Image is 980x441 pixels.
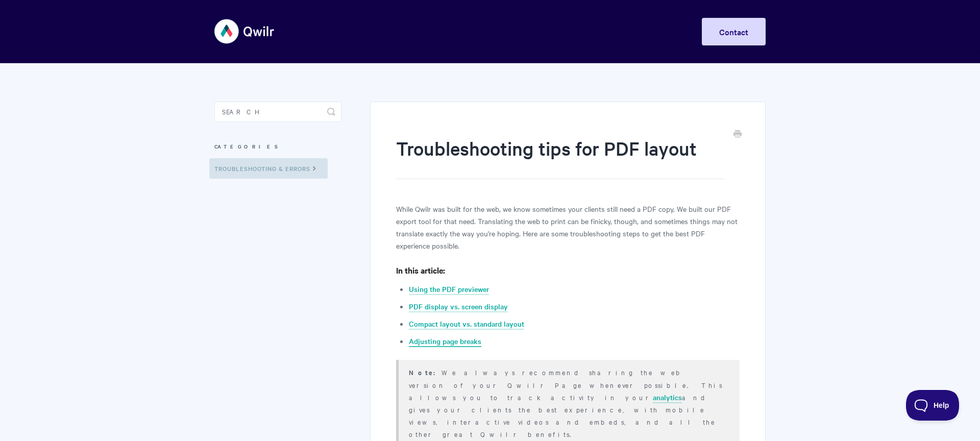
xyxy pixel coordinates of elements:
h1: Troubleshooting tips for PDF layout [396,135,724,179]
h3: Categories [214,137,341,156]
a: Print this Article [733,129,742,140]
strong: Note: [409,367,442,377]
a: Compact layout vs. standard layout [409,318,524,330]
input: Search [214,102,341,122]
strong: In this article: [396,264,445,276]
a: Contact [702,18,766,45]
a: analytics [653,392,682,403]
a: Adjusting page breaks [409,336,481,347]
a: PDF display vs. screen display [409,301,508,312]
a: Using the PDF previewer [409,284,489,295]
p: We always recommend sharing the web version of your Qwilr Page whenever possible. This allows you... [409,366,727,440]
img: Qwilr Help Center [214,12,275,51]
p: While Qwilr was built for the web, we know sometimes your clients still need a PDF copy. We built... [396,203,740,252]
iframe: Toggle Customer Support [906,390,960,421]
a: Troubleshooting & Errors [209,158,328,179]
